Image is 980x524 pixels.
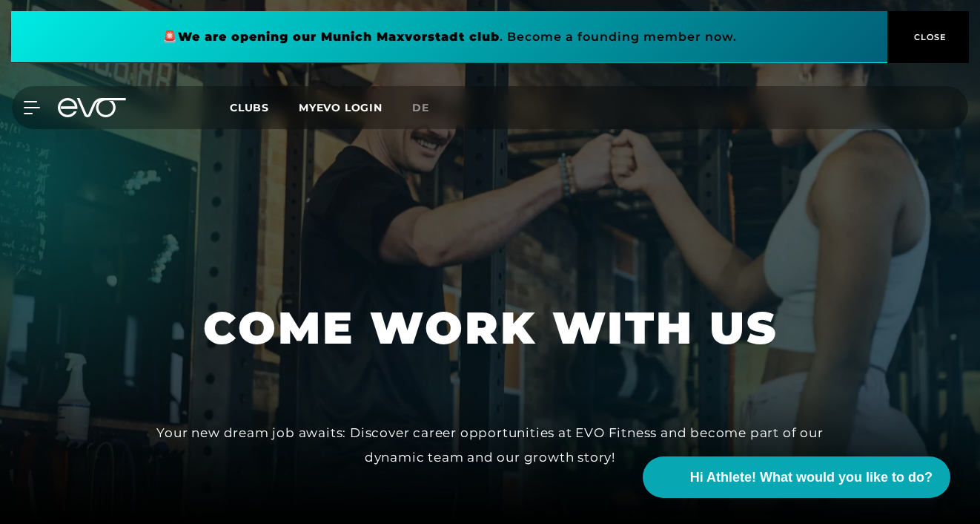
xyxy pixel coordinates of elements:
[156,421,824,469] div: Your new dream job awaits: Discover career opportunities at EVO Fitness and become part of our dy...
[299,101,383,114] a: MYEVO LOGIN
[910,30,947,44] span: CLOSE
[230,101,269,114] span: Clubs
[230,100,299,114] a: Clubs
[690,468,933,488] span: Hi Athlete! What would you like to do?
[412,101,429,114] span: de
[887,11,969,63] button: CLOSE
[412,99,447,117] a: de
[643,456,950,498] button: Hi Athlete! What would you like to do?
[203,299,778,357] h1: COME WORK WITH US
